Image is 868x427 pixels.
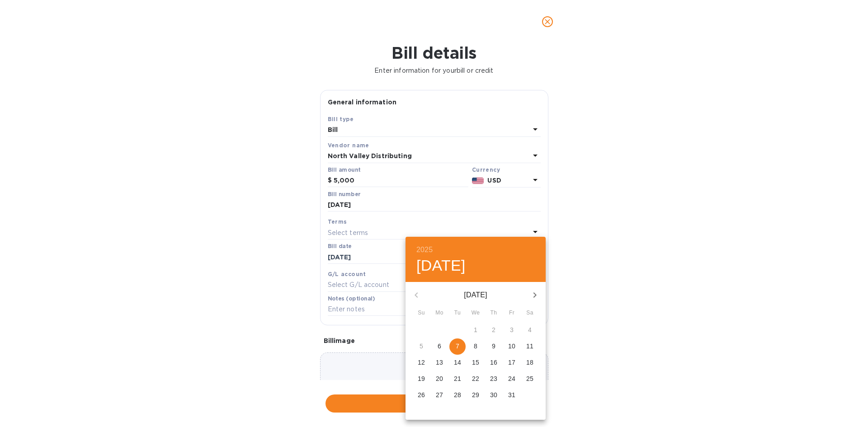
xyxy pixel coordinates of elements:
p: 30 [490,390,497,399]
button: 9 [486,338,502,355]
button: 11 [522,338,538,355]
p: 8 [474,342,477,351]
button: 27 [431,387,448,404]
button: 25 [522,371,538,387]
span: Mo [431,309,448,318]
p: 13 [436,358,443,367]
p: 18 [526,358,533,367]
button: 24 [504,371,520,387]
p: 26 [418,390,425,399]
button: 15 [467,355,484,371]
button: 7 [449,338,466,355]
p: 20 [436,374,443,383]
button: 19 [413,371,429,387]
button: 14 [449,355,466,371]
button: 29 [467,387,484,404]
span: Fr [504,309,520,318]
button: 16 [486,355,502,371]
button: 31 [504,387,520,404]
button: 13 [431,355,448,371]
p: 14 [454,358,461,367]
p: 21 [454,374,461,383]
p: 24 [508,374,515,383]
p: 15 [472,358,479,367]
span: Su [413,309,429,318]
button: [DATE] [416,256,466,275]
button: 20 [431,371,448,387]
button: 6 [431,338,448,355]
p: [DATE] [427,290,524,300]
p: 16 [490,358,497,367]
button: 21 [449,371,466,387]
span: We [467,309,484,318]
span: Th [486,309,502,318]
p: 10 [508,342,515,351]
p: 29 [472,390,479,399]
button: 28 [449,387,466,404]
p: 28 [454,390,461,399]
p: 7 [456,342,459,351]
p: 22 [472,374,479,383]
p: 25 [526,374,533,383]
button: 22 [467,371,484,387]
button: 26 [413,387,429,404]
p: 27 [436,390,443,399]
p: 31 [508,390,515,399]
button: 12 [413,355,429,371]
p: 19 [418,374,425,383]
button: 18 [522,355,538,371]
button: 8 [467,338,484,355]
span: Tu [449,309,466,318]
p: 11 [526,342,533,351]
button: 10 [504,338,520,355]
p: 6 [438,342,441,351]
button: 23 [486,371,502,387]
p: 23 [490,374,497,383]
p: 9 [492,342,495,351]
p: 17 [508,358,515,367]
button: 30 [486,387,502,404]
span: Sa [522,309,538,318]
button: 2025 [416,244,433,256]
button: 17 [504,355,520,371]
p: 12 [418,358,425,367]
